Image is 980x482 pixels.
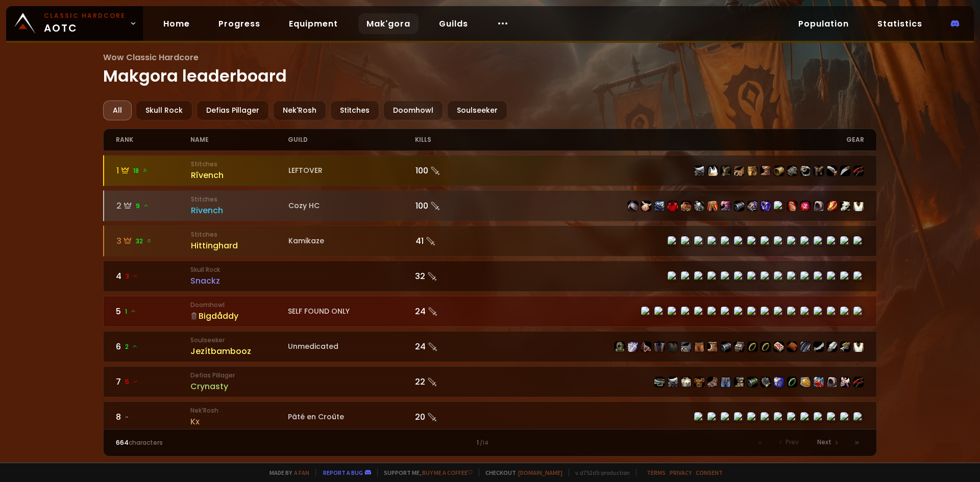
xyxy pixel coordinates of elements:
small: Stitches [191,230,288,239]
span: Checkout [479,469,562,476]
img: item-15411 [628,342,638,352]
small: / 14 [480,439,488,447]
div: Hittinghard [191,239,288,252]
div: name [190,129,288,150]
a: 118 StitchesRîvenchLEFTOVER100 item-1769item-5107item-3313item-14113item-5327item-11853item-14160... [103,155,877,186]
small: Skull Rock [190,265,288,274]
img: item-6468 [707,377,718,387]
div: 4 [116,270,191,283]
img: item-14637 [668,342,678,352]
img: item-1769 [694,166,704,176]
a: 29StitchesRivenchCozy HC100 item-22267item-22403item-16797item-2575item-19682item-13956item-19683... [103,190,877,221]
img: item-209611 [800,377,811,387]
img: item-5107 [707,166,718,176]
small: Defias Pillager [190,371,288,380]
img: item-10410 [721,377,731,387]
img: item-6469 [853,166,864,176]
img: item-19120 [774,342,784,352]
div: Pâté en Croûte [288,412,415,422]
img: item-12963 [694,342,704,352]
div: All [103,100,132,120]
div: Nek'Rosh [273,100,326,120]
div: 5 [116,305,191,318]
img: item-16712 [734,342,744,352]
img: item-22268 [787,201,797,211]
img: item-18103 [761,201,771,211]
img: item-13358 [641,342,651,352]
img: item-5327 [747,166,757,176]
div: Unmedicated [288,341,415,352]
a: Consent [696,469,723,476]
div: kills [415,129,490,150]
a: Population [790,13,857,34]
div: 24 [415,305,490,318]
div: Snackz [190,274,288,287]
a: 75 Defias PillagerCrynasty22 item-4385item-10657item-148item-2041item-6468item-10410item-1121item... [103,366,877,397]
span: Made by [263,469,309,476]
span: Support me, [377,469,473,476]
img: item-2041 [694,377,704,387]
div: Doomhowl [383,100,443,120]
div: 41 [415,235,491,247]
img: item-19684 [721,201,731,211]
div: SELF FOUND ONLY [288,306,415,317]
div: 3 [116,235,191,247]
span: Next [817,438,831,447]
div: rank [116,129,191,150]
a: Report a bug [323,469,363,476]
a: Buy me a coffee [422,469,473,476]
div: Kamikaze [288,236,415,246]
img: item-2933 [774,377,784,387]
span: Prev [786,438,799,447]
a: 332 StitchesHittinghardKamikaze41 item-15338item-10399item-4249item-4831item-6557item-15331item-1... [103,225,877,257]
div: 6 [116,340,191,353]
a: Guilds [431,13,476,34]
img: item-3313 [721,166,731,176]
img: item-14331 [814,201,824,211]
a: 51DoomhowlBigdåddySELF FOUND ONLY24 item-10588item-13088item-10774item-4119item-13117item-15157it... [103,296,877,327]
img: item-4381 [814,377,824,387]
div: 100 [415,164,491,177]
a: Equipment [281,13,346,34]
small: Stitches [191,195,288,204]
img: item-890 [840,377,850,387]
span: Wow Classic Hardcore [103,51,877,64]
span: AOTC [44,11,126,36]
div: 22 [415,375,490,388]
img: item-19683 [707,201,718,211]
div: 20 [415,411,490,423]
img: item-148 [681,377,691,387]
img: item-20036 [800,201,811,211]
img: item-2105 [654,342,665,352]
a: Statistics [869,13,930,34]
img: item-15331 [747,377,757,387]
img: item-22403 [641,201,651,211]
img: item-13956 [694,201,704,211]
div: Rîvench [191,169,288,182]
span: 664 [116,438,129,447]
div: Cozy HC [288,200,415,211]
a: Classic HardcoreAOTC [6,6,143,41]
img: item-6469 [853,377,864,387]
div: Soulseeker [447,100,507,120]
div: gear [490,129,864,150]
img: item-5976 [853,201,864,211]
a: 43 Skull RockSnackz32 item-10502item-12047item-14182item-9791item-6611item-9797item-6612item-6613... [103,261,877,292]
img: item-13938 [840,201,850,211]
a: Progress [210,13,268,34]
a: 8-Nek'RoshKxPâté en Croûte20 item-15513item-6125item-2870item-6398item-14727item-6590item-15535it... [103,401,877,433]
span: 18 [133,166,148,175]
img: item-6448 [840,166,850,176]
a: Privacy [670,469,692,476]
img: item-16801 [747,201,757,211]
div: characters [116,438,303,447]
div: Crynasty [190,380,288,393]
img: item-16713 [681,342,691,352]
span: 1 [125,307,136,316]
img: item-1121 [734,377,744,387]
img: item-5351 [800,166,811,176]
a: [DOMAIN_NAME] [518,469,562,476]
img: item-2575 [668,201,678,211]
img: item-16711 [707,342,718,352]
img: item-14160 [774,166,784,176]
